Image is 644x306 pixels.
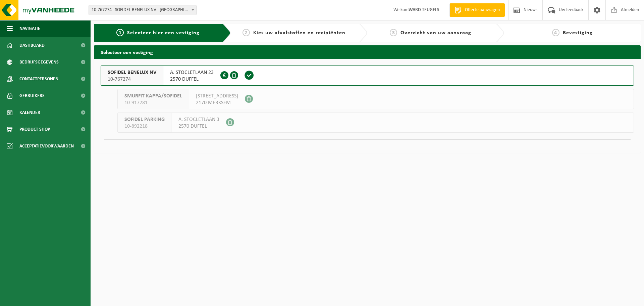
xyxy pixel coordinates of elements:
[116,29,124,36] span: 1
[19,54,59,71] span: Bedrijfsgegevens
[19,104,40,121] span: Kalender
[552,29,559,36] span: 4
[19,138,74,155] span: Acceptatievoorwaarden
[400,30,471,36] span: Overzicht van uw aanvraag
[19,37,45,54] span: Dashboard
[253,30,345,36] span: Kies uw afvalstoffen en recipiënten
[89,5,197,15] span: 10-767274 - SOFIDEL BENELUX NV - DUFFEL
[108,69,156,76] span: SOFIDEL BENELUX NV
[89,5,196,15] span: 10-767274 - SOFIDEL BENELUX NV - DUFFEL
[19,87,45,104] span: Gebruikers
[124,116,165,123] span: SOFIDEL PARKING
[127,30,200,36] span: Selecteer hier een vestiging
[449,3,505,17] a: Offerte aanvragen
[196,93,238,99] span: [STREET_ADDRESS]
[101,65,634,86] button: SOFIDEL BENELUX NV 10-767274 A. STOCLETLAAN 232570 DUFFEL
[19,20,40,37] span: Navigatie
[563,30,593,36] span: Bevestiging
[124,93,182,99] span: SMURFIT KAPPA/SOFIDEL
[124,99,182,106] span: 10-917281
[178,116,219,123] span: A. STOCLETLAAN 3
[409,7,439,12] strong: WARD TEUGELS
[243,29,250,36] span: 2
[178,123,219,130] span: 2570 DUFFEL
[390,29,397,36] span: 3
[94,45,641,58] h2: Selecteer een vestiging
[3,291,112,306] iframe: chat widget
[108,76,156,83] span: 10-767274
[19,71,58,87] span: Contactpersonen
[196,99,238,106] span: 2170 MERKSEM
[463,7,501,13] span: Offerte aanvragen
[124,123,165,130] span: 10-892218
[170,69,214,76] span: A. STOCLETLAAN 23
[19,121,50,138] span: Product Shop
[170,76,214,83] span: 2570 DUFFEL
